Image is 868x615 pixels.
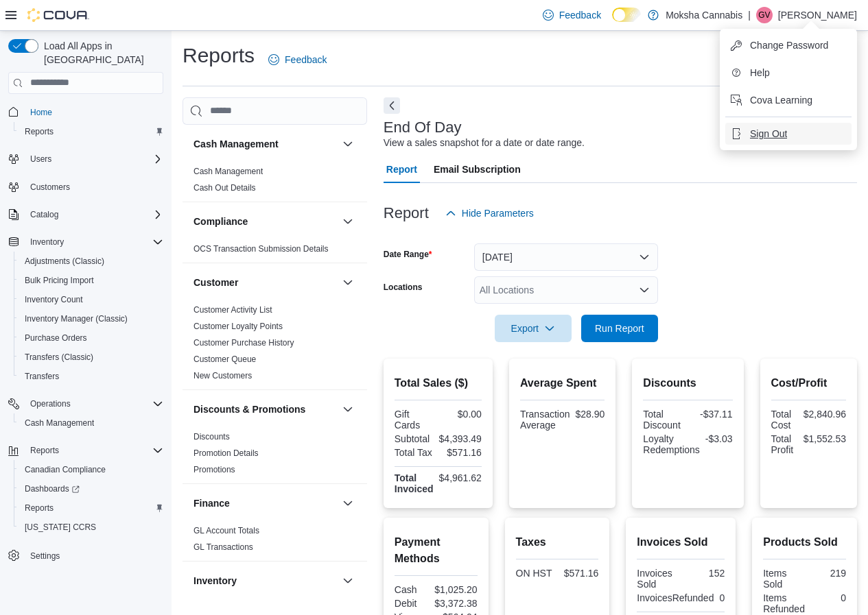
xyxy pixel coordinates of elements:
[25,206,64,223] button: Catalog
[384,136,585,150] div: View a sales snapshot for a date or date range.
[3,545,169,565] button: Settings
[38,39,163,67] span: Load All Apps in [GEOGRAPHIC_DATA]
[462,206,534,220] span: Hide Parameters
[193,215,337,228] button: Compliance
[637,568,678,590] div: Invoices Sold
[804,433,846,444] div: $1,552.53
[3,205,169,224] button: Catalog
[193,448,259,458] a: Promotion Details
[14,290,169,309] button: Inventory Count
[559,8,601,22] span: Feedback
[384,119,462,136] h3: End Of Day
[25,275,94,286] span: Bulk Pricing Import
[25,548,65,564] a: Settings
[14,479,169,498] a: Dashboards
[30,182,70,193] span: Customers
[758,7,770,23] span: GV
[19,123,59,140] a: Reports
[25,234,69,250] button: Inventory
[434,584,477,595] div: $1,025.20
[690,409,732,420] div: -$37.11
[19,330,163,346] span: Purchase Orders
[193,402,337,416] button: Discounts & Promotions
[14,498,169,518] button: Reports
[193,448,259,459] span: Promotion Details
[19,481,163,497] span: Dashboards
[725,34,852,56] button: Change Password
[30,445,59,456] span: Reports
[705,433,733,444] div: -$3.03
[193,574,237,588] h3: Inventory
[516,534,599,551] h2: Taxes
[612,8,641,22] input: Dark Mode
[193,432,230,442] a: Discounts
[25,396,163,412] span: Operations
[25,442,64,459] button: Reports
[637,592,714,603] div: InvoicesRefunded
[193,431,230,442] span: Discounts
[285,53,327,67] span: Feedback
[439,433,482,444] div: $4,393.49
[193,183,256,193] a: Cash Out Details
[340,495,356,511] button: Finance
[19,272,163,289] span: Bulk Pricing Import
[25,396,76,412] button: Operations
[19,461,111,478] a: Canadian Compliance
[193,304,272,315] span: Customer Activity List
[763,592,805,614] div: Items Refunded
[19,368,64,385] a: Transfers
[14,367,169,386] button: Transfers
[14,309,169,328] button: Inventory Manager (Classic)
[395,447,436,458] div: Total Tax
[384,205,429,221] h3: Report
[19,519,102,535] a: [US_STATE] CCRS
[3,394,169,413] button: Operations
[19,291,163,308] span: Inventory Count
[25,151,163,167] span: Users
[19,253,163,269] span: Adjustments (Classic)
[771,375,846,391] h2: Cost/Profit
[750,127,787,141] span: Sign Out
[193,526,259,535] a: GL Account Totals
[384,249,432,260] label: Date Range
[395,584,429,595] div: Cash
[340,274,356,291] button: Customer
[771,433,798,455] div: Total Profit
[25,483,80,494] span: Dashboards
[384,282,423,293] label: Locations
[19,311,133,327] a: Inventory Manager (Classic)
[14,413,169,433] button: Cash Management
[516,568,554,579] div: ON HST
[25,546,163,564] span: Settings
[3,149,169,169] button: Users
[778,7,857,23] p: [PERSON_NAME]
[25,179,75,195] a: Customers
[14,122,169,141] button: Reports
[434,156,521,183] span: Email Subscription
[193,354,256,365] span: Customer Queue
[666,7,742,23] p: Moksha Cannabis
[25,464,106,475] span: Canadian Compliance
[25,256,104,267] span: Adjustments (Classic)
[3,177,169,197] button: Customers
[340,213,356,230] button: Compliance
[30,154,51,165] span: Users
[14,518,169,537] button: [US_STATE] CCRS
[25,104,163,121] span: Home
[193,137,279,151] h3: Cash Management
[193,574,337,588] button: Inventory
[25,206,163,223] span: Catalog
[340,136,356,152] button: Cash Management
[193,305,272,315] a: Customer Activity List
[3,232,169,252] button: Inventory
[25,151,57,167] button: Users
[683,568,725,579] div: 152
[748,7,751,23] p: |
[193,276,337,289] button: Customer
[19,481,85,497] a: Dashboards
[193,276,238,289] h3: Customer
[810,592,846,603] div: 0
[25,418,94,429] span: Cash Management
[14,271,169,290] button: Bulk Pricing Import
[19,519,163,535] span: Washington CCRS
